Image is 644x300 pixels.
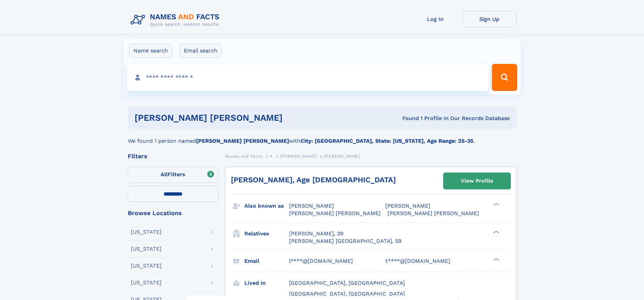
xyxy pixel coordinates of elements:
h3: Lived in [244,277,289,289]
label: Filters [128,167,218,183]
div: [US_STATE] [131,246,162,252]
a: [PERSON_NAME], Age [DEMOGRAPHIC_DATA] [231,176,396,184]
a: View Profile [444,173,510,189]
span: [GEOGRAPHIC_DATA], [GEOGRAPHIC_DATA] [289,291,405,297]
span: [PERSON_NAME] [324,154,360,159]
span: [PERSON_NAME] [PERSON_NAME] [387,210,479,216]
div: Browse Locations [128,210,218,216]
input: search input [127,64,489,91]
b: [PERSON_NAME] [PERSON_NAME] [196,138,289,144]
a: Names and Facts [225,152,262,160]
h3: Email [244,255,289,267]
div: [US_STATE] [131,280,162,285]
span: [PERSON_NAME] [385,203,430,209]
h3: Also known as [244,200,289,212]
h1: [PERSON_NAME] [PERSON_NAME] [135,114,342,122]
span: [PERSON_NAME] [280,154,316,159]
h3: Relatives [244,228,289,239]
span: [PERSON_NAME] [289,203,334,209]
div: Found 1 Profile In Our Records Database [342,115,510,122]
button: Search Button [492,64,517,91]
a: P [270,152,273,160]
div: We found 1 person named with . [128,129,517,145]
label: Name search [129,44,172,58]
div: ❯ [492,257,500,261]
a: Sign Up [462,11,517,27]
div: ❯ [492,230,500,234]
a: [PERSON_NAME] [280,152,316,160]
span: [GEOGRAPHIC_DATA], [GEOGRAPHIC_DATA] [289,280,405,286]
b: City: [GEOGRAPHIC_DATA], State: [US_STATE], Age Range: 25-35 [301,138,473,144]
div: [US_STATE] [131,229,162,235]
div: ❯ [492,202,500,207]
a: [PERSON_NAME] [GEOGRAPHIC_DATA], 59 [289,237,402,245]
a: [PERSON_NAME], 39 [289,230,343,237]
div: Filters [128,153,218,159]
img: Logo Names and Facts [128,11,225,29]
label: Email search [180,44,222,58]
div: View Profile [461,173,493,189]
span: [PERSON_NAME] [PERSON_NAME] [289,210,381,216]
span: All [161,171,168,178]
div: [US_STATE] [131,263,162,269]
span: P [270,154,273,159]
a: Log In [408,11,462,27]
